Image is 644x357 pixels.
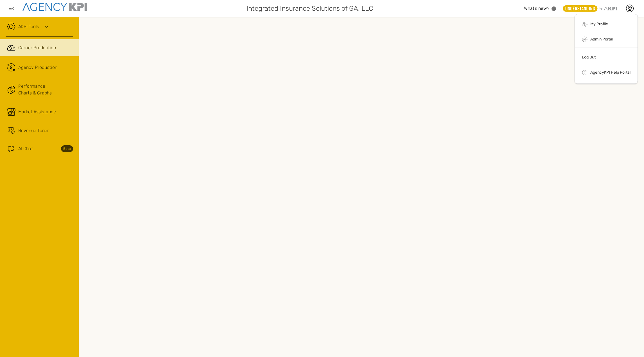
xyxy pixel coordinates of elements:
span: Integrated Insurance Solutions of GA, LLC [247,3,373,13]
a: Admin Portal [590,37,613,42]
strong: Beta [61,145,73,152]
span: Carrier Production [18,44,56,51]
div: Agency Production [18,64,57,71]
span: AI Chat [18,145,33,152]
a: My Profile [590,22,608,26]
div: Revenue Tuner [18,127,49,134]
a: AKPI Tools [18,23,39,30]
a: Log Out [582,55,596,60]
div: Market Assistance [18,109,56,115]
a: AgencyKPI Help Portal [590,70,631,75]
span: What’s new? [524,6,549,11]
img: agencykpi-logo-550x69-2d9e3fa8.png [22,3,87,11]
